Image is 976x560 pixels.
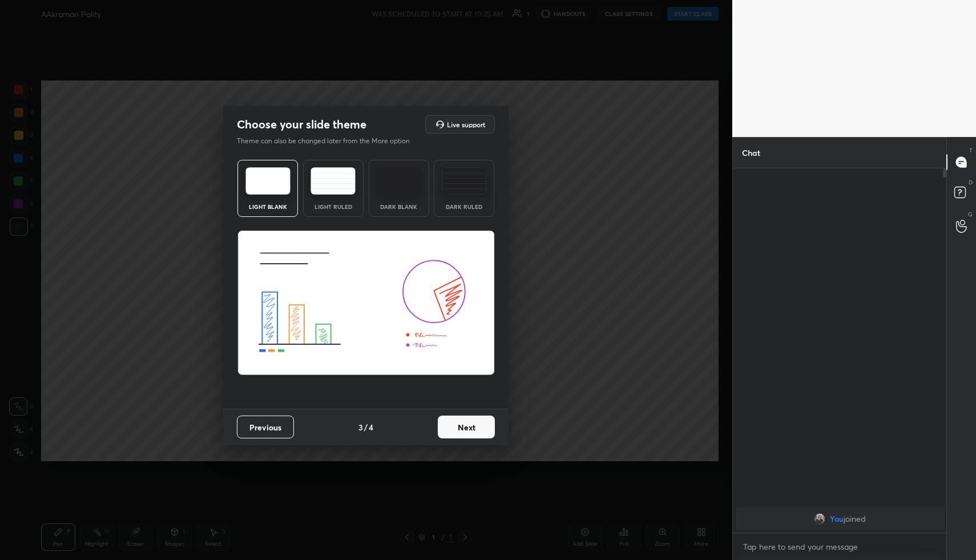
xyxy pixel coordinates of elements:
[830,514,844,523] span: You
[310,167,356,195] img: lightRuledTheme.5fabf969.svg
[310,204,356,210] div: Light Ruled
[968,210,973,219] p: G
[733,505,947,533] div: grid
[237,231,495,376] img: lightThemeBanner.fbc32fad.svg
[447,121,485,128] h5: Live support
[376,167,421,195] img: darkTheme.f0cc69e5.svg
[814,513,825,525] img: 2fdd300d0a60438a9566a832db643c4c.jpg
[442,167,487,195] img: darkRuledTheme.de295e13.svg
[376,204,422,210] div: Dark Blank
[369,421,373,433] h4: 4
[237,136,422,146] p: Theme can also be changed later from the More option
[844,514,866,523] span: joined
[441,204,487,210] div: Dark Ruled
[245,204,291,210] div: Light Blank
[733,138,769,168] p: Chat
[969,178,973,187] p: D
[237,117,366,132] h2: Choose your slide theme
[438,416,495,438] button: Next
[358,421,363,433] h4: 3
[969,146,973,155] p: T
[364,421,368,433] h4: /
[237,416,294,438] button: Previous
[245,167,291,195] img: lightTheme.e5ed3b09.svg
